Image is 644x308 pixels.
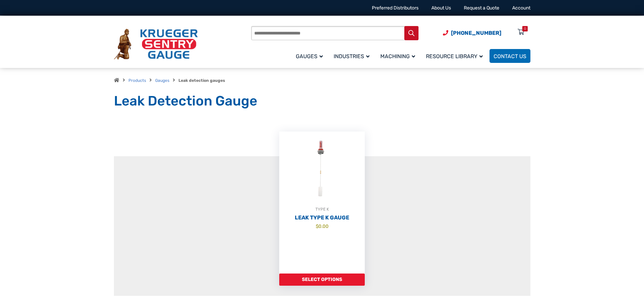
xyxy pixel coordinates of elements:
a: Resource Library [422,48,490,64]
bdi: 0.00 [316,223,329,229]
a: Account [512,5,530,11]
a: Contact Us [490,49,530,63]
span: Gauges [296,53,323,60]
span: Contact Us [494,53,526,60]
span: $ [316,223,318,229]
span: Industries [334,53,369,60]
a: Request a Quote [464,5,499,11]
h2: Leak Type K Gauge [279,214,365,221]
a: Products [128,78,146,83]
div: TYPE K [279,206,365,213]
a: Gauges [155,78,169,83]
strong: Leak detection gauges [178,78,225,83]
a: Phone Number (920) 434-8860 [443,29,501,37]
a: About Us [431,5,451,11]
span: [PHONE_NUMBER] [451,30,501,36]
span: Resource Library [426,53,483,60]
a: Machining [376,48,422,64]
a: Add to cart: “Leak Type K Gauge” [279,274,365,286]
h1: Leak Detection Gauge [114,93,530,110]
img: Leak Detection Gauge [279,132,365,206]
img: Krueger Sentry Gauge [114,29,198,60]
a: Gauges [292,48,330,64]
span: Machining [380,53,415,60]
a: Preferred Distributors [372,5,419,11]
a: TYPE KLeak Type K Gauge $0.00 [279,132,365,274]
div: 0 [524,26,526,31]
a: Industries [330,48,376,64]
